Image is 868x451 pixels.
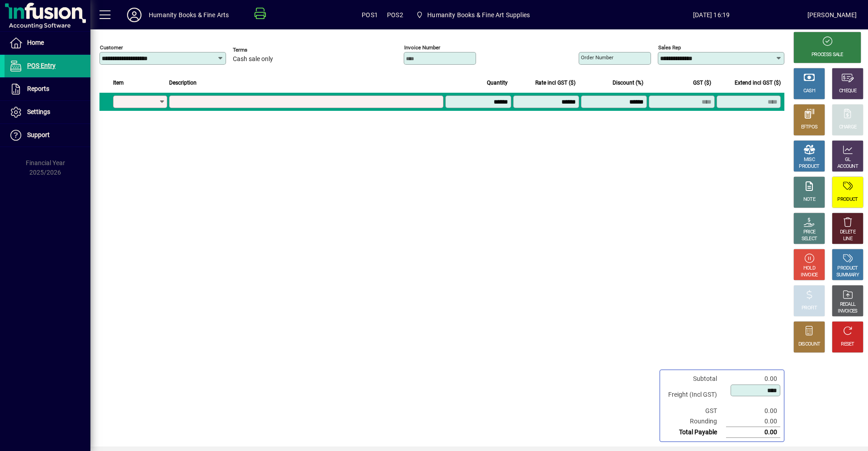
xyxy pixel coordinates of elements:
[837,196,858,203] div: PRODUCT
[693,78,711,88] span: GST ($)
[840,229,855,236] div: DELETE
[845,157,851,163] div: GL
[27,131,50,138] span: Support
[836,272,859,279] div: SUMMARY
[837,163,858,170] div: ACCOUNT
[149,8,229,22] div: Humanity Books & Fine Arts
[664,406,726,416] td: GST
[801,124,818,131] div: EFTPOS
[5,32,90,54] a: Home
[100,44,123,51] mat-label: Customer
[113,78,124,88] span: Item
[27,39,44,46] span: Home
[802,236,817,242] div: SELECT
[841,341,854,348] div: RESET
[27,62,56,69] span: POS Entry
[487,78,508,88] span: Quantity
[5,78,90,100] a: Reports
[664,416,726,427] td: Rounding
[839,124,857,131] div: CHARGE
[735,78,781,88] span: Extend incl GST ($)
[726,406,780,416] td: 0.00
[5,124,90,147] a: Support
[412,7,533,23] span: Humanity Books & Fine Art Supplies
[840,301,856,308] div: RECALL
[804,157,815,163] div: MISC
[387,8,403,22] span: POS2
[843,236,852,242] div: LINE
[803,229,816,236] div: PRICE
[664,427,726,438] td: Total Payable
[427,8,530,22] span: Humanity Books & Fine Art Supplies
[726,427,780,438] td: 0.00
[803,88,815,95] div: CASH
[802,305,817,312] div: PROFIT
[803,196,815,203] div: NOTE
[27,108,50,115] span: Settings
[613,78,643,88] span: Discount (%)
[664,374,726,384] td: Subtotal
[839,88,856,95] div: CHEQUE
[837,265,858,272] div: PRODUCT
[120,7,149,23] button: Profile
[801,272,817,279] div: INVOICE
[581,54,613,61] mat-label: Order number
[798,341,820,348] div: DISCOUNT
[726,416,780,427] td: 0.00
[233,56,273,63] span: Cash sale only
[726,374,780,384] td: 0.00
[169,78,197,88] span: Description
[535,78,576,88] span: Rate incl GST ($)
[233,47,287,53] span: Terms
[664,384,726,406] td: Freight (Incl GST)
[838,308,857,315] div: INVOICES
[27,85,49,92] span: Reports
[803,265,815,272] div: HOLD
[5,101,90,123] a: Settings
[404,44,440,51] mat-label: Invoice number
[811,52,843,58] div: PROCESS SALE
[362,8,378,22] span: POS1
[658,44,681,51] mat-label: Sales rep
[807,8,857,22] div: [PERSON_NAME]
[616,8,807,22] span: [DATE] 16:19
[799,163,819,170] div: PRODUCT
